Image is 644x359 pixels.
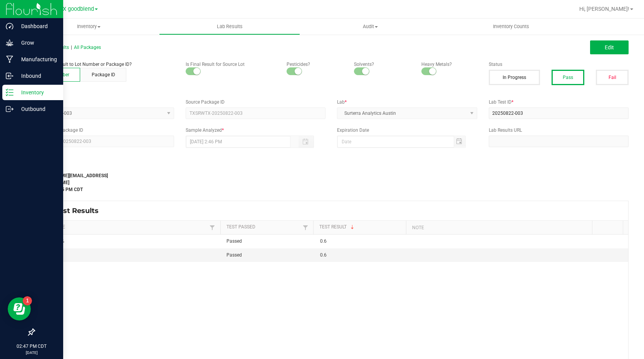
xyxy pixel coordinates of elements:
[186,99,326,106] label: Source Package ID
[441,18,581,35] a: Inventory Counts
[6,22,13,30] inline-svg: Dashboard
[40,224,208,230] a: Test NameSortable
[13,55,60,64] p: Manufacturing
[6,55,13,63] inline-svg: Manufacturing
[337,127,477,134] label: Expiration Date
[59,6,94,12] span: TX goodblend
[552,70,584,85] button: Pass
[18,23,159,30] span: Inventory
[596,70,629,85] button: Fail
[13,38,60,47] p: Grow
[320,252,327,258] span: 0.6
[40,206,104,215] span: Lab Test Results
[489,99,629,106] label: Lab Test ID
[34,61,174,68] p: Attach lab result to Lot Number or Package ID?
[489,127,629,134] label: Lab Results URL
[590,40,629,54] button: Edit
[8,297,31,320] iframe: Resource center
[320,238,327,244] span: 0.6
[226,224,301,230] a: Test PassedSortable
[354,61,410,68] p: Solvents?
[421,61,477,68] p: Heavy Metals?
[489,70,540,85] button: In Progress
[13,88,60,97] p: Inventory
[3,343,60,350] p: 02:47 PM CDT
[34,163,136,170] label: Last Modified
[300,23,440,30] span: Audit
[34,127,174,134] label: Lab Sample Package ID
[13,71,60,81] p: Inbound
[159,18,300,35] a: Lab Results
[287,61,342,68] p: Pesticides?
[300,18,441,35] a: Audit
[71,45,72,50] span: |
[208,223,217,232] a: Filter
[6,89,13,96] inline-svg: Inventory
[337,99,477,106] label: Lab
[6,39,13,47] inline-svg: Grow
[579,6,629,12] span: Hi, [PERSON_NAME]!
[13,104,60,114] p: Outbound
[23,296,32,305] iframe: Resource center unread badge
[186,61,275,68] p: Is Final Result for Source Lot
[206,23,253,30] span: Lab Results
[319,224,403,230] a: Test ResultSortable
[301,223,310,232] a: Filter
[349,224,356,230] span: Sortable
[74,45,101,50] span: All Packages
[34,173,108,185] strong: [PERSON_NAME][EMAIL_ADDRESS][DOMAIN_NAME]
[34,99,174,106] label: Lot Number
[186,127,326,134] label: Sample Analyzed
[605,44,614,50] span: Edit
[3,350,60,356] p: [DATE]
[226,252,242,258] span: Passed
[6,105,13,113] inline-svg: Outbound
[489,61,629,68] label: Status
[406,221,592,235] th: Note
[226,238,242,244] span: Passed
[80,68,126,82] button: Package ID
[13,22,60,31] p: Dashboard
[18,18,159,35] a: Inventory
[483,23,540,30] span: Inventory Counts
[6,72,13,80] inline-svg: Inbound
